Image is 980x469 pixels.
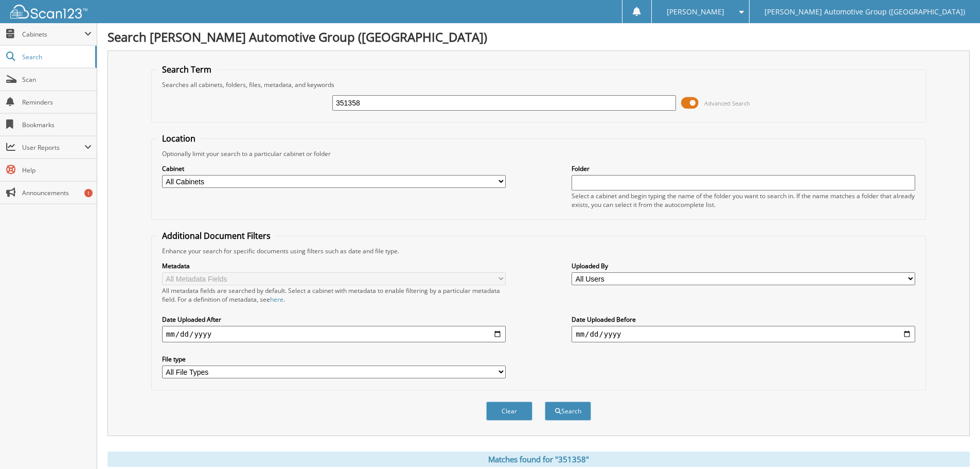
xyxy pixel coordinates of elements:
[22,75,92,84] span: Scan
[704,99,750,107] span: Advanced Search
[572,192,915,209] div: Select a cabinet and begin typing the name of the folder you want to search in. If the name match...
[667,9,724,15] span: [PERSON_NAME]
[157,230,276,241] legend: Additional Document Filters
[10,5,87,19] img: scan123-logo-white.svg
[157,80,920,89] div: Searches all cabinets, folders, files, metadata, and keywords
[162,262,506,270] label: Metadata
[162,164,506,173] label: Cabinet
[572,164,915,173] label: Folder
[22,98,92,107] span: Reminders
[22,188,92,197] span: Announcements
[572,326,915,342] input: end
[108,451,970,467] div: Matches found for "351358"
[162,286,506,304] div: All metadata fields are searched by default. Select a cabinet with metadata to enable filtering b...
[162,326,506,342] input: start
[157,64,217,75] legend: Search Term
[486,402,532,421] button: Clear
[157,247,920,255] div: Enhance your search for specific documents using filters such as date and file type.
[108,28,970,45] h1: Search [PERSON_NAME] Automotive Group ([GEOGRAPHIC_DATA])
[162,355,506,363] label: File type
[22,30,84,39] span: Cabinets
[545,402,591,421] button: Search
[22,53,90,61] span: Search
[157,133,201,144] legend: Location
[162,315,506,324] label: Date Uploaded After
[270,295,283,304] a: here
[22,143,84,152] span: User Reports
[84,189,93,197] div: 1
[22,166,92,175] span: Help
[572,315,915,324] label: Date Uploaded Before
[157,149,920,158] div: Optionally limit your search to a particular cabinet or folder
[572,262,915,270] label: Uploaded By
[22,120,92,129] span: Bookmarks
[764,9,965,15] span: [PERSON_NAME] Automotive Group ([GEOGRAPHIC_DATA])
